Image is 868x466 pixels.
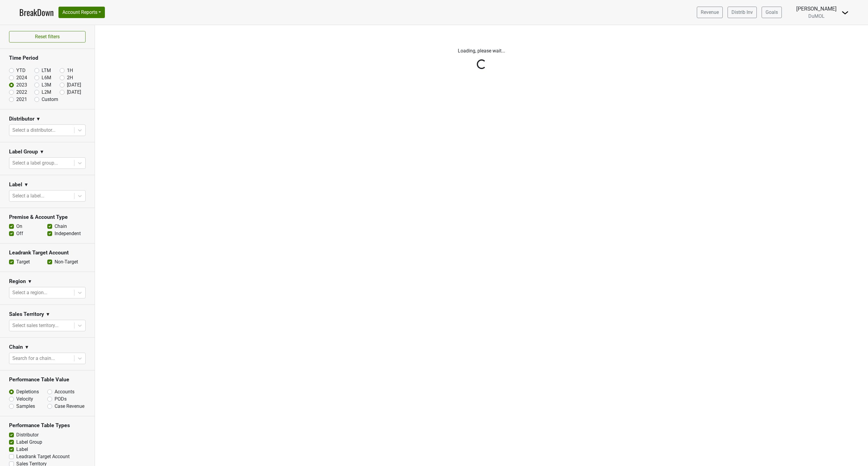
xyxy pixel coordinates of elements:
div: [PERSON_NAME] [796,5,837,13]
a: Distrib Inv [728,7,757,18]
button: Account Reports [58,7,105,18]
img: Dropdown Menu [841,9,849,16]
a: BreakDown [19,6,54,19]
span: DuMOL [808,13,825,19]
a: Goals [762,7,782,18]
a: Revenue [697,7,723,18]
p: Loading, please wait... [314,47,649,55]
